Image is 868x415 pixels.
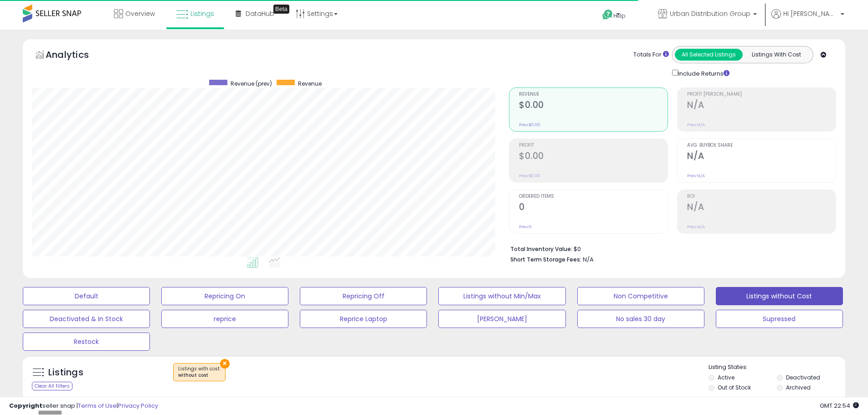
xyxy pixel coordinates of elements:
[510,243,829,254] li: $0
[820,401,859,410] span: 2025-09-9 22:54 GMT
[300,310,427,328] button: Reprice Laptop
[675,49,743,61] button: All Selected Listings
[577,287,704,305] button: Non Competitive
[602,9,613,20] i: Get Help
[595,2,643,30] a: Help
[438,310,565,328] button: [PERSON_NAME]
[687,100,836,112] h2: N/A
[519,224,532,230] small: Prev: 0
[742,49,810,61] button: Listings With Cost
[687,151,836,163] h2: N/A
[687,92,836,97] span: Profit [PERSON_NAME]
[273,5,289,14] div: Tooltip anchor
[687,173,705,179] small: Prev: N/A
[125,9,155,18] span: Overview
[23,333,150,351] button: Restock
[519,173,540,179] small: Prev: $0.00
[613,12,626,20] span: Help
[9,401,42,410] strong: Copyright
[716,310,843,328] button: Supressed
[161,287,288,305] button: Repricing On
[23,310,150,328] button: Deactivated & In Stock
[298,80,322,87] span: Revenue
[23,287,150,305] button: Default
[783,9,838,18] span: Hi [PERSON_NAME]
[510,245,572,253] b: Total Inventory Value:
[716,287,843,305] button: Listings without Cost
[687,194,836,199] span: ROI
[519,100,668,112] h2: $0.00
[519,202,668,214] h2: 0
[519,122,540,128] small: Prev: $0.00
[220,359,230,369] button: ×
[118,401,158,410] a: Privacy Policy
[32,382,72,390] div: Clear All Filters
[577,310,704,328] button: No sales 30 day
[519,151,668,163] h2: $0.00
[670,9,750,18] span: Urban Distribution Group
[519,194,668,199] span: Ordered Items
[633,51,669,59] div: Totals For
[300,287,427,305] button: Repricing Off
[178,372,221,379] div: without cost
[771,9,844,30] a: Hi [PERSON_NAME]
[687,122,705,128] small: Prev: N/A
[786,374,820,381] label: Deactivated
[665,68,740,78] div: Include Returns
[687,143,836,148] span: Avg. Buybox Share
[687,224,705,230] small: Prev: N/A
[519,92,668,97] span: Revenue
[583,255,594,264] span: N/A
[46,48,107,63] h5: Analytics
[246,9,274,18] span: DataHub
[687,202,836,214] h2: N/A
[178,365,221,379] span: Listings with cost :
[718,374,734,381] label: Active
[718,384,751,391] label: Out of Stock
[78,401,117,410] a: Terms of Use
[786,384,811,391] label: Archived
[231,80,272,87] span: Revenue (prev)
[48,366,83,379] h5: Listings
[9,402,158,410] div: seller snap | |
[709,363,845,372] p: Listing States:
[438,287,565,305] button: Listings without Min/Max
[161,310,288,328] button: reprice
[519,143,668,148] span: Profit
[510,256,581,263] b: Short Term Storage Fees:
[190,9,214,18] span: Listings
